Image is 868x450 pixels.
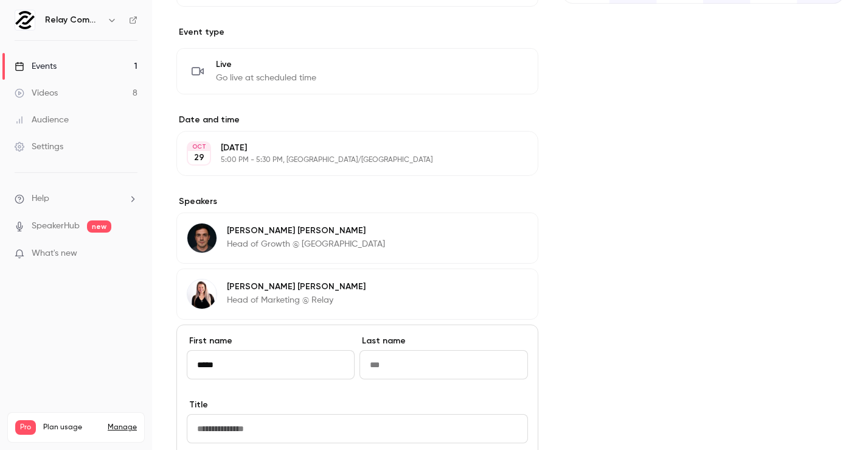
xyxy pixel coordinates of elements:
span: Pro [15,420,36,435]
label: Last name [359,335,527,347]
span: Help [32,192,49,205]
li: help-dropdown-opener [15,192,137,205]
label: Title [187,399,528,411]
p: Event type [176,26,538,38]
div: Settings [15,141,63,153]
span: What's new [32,247,77,260]
p: [DATE] [221,142,474,154]
div: OCT [188,142,210,151]
a: SpeakerHub [32,220,80,233]
p: Head of Growth @ [GEOGRAPHIC_DATA] [227,238,385,250]
span: Plan usage [43,423,100,432]
span: Live [216,58,316,71]
div: Events [15,60,57,72]
span: Go live at scheduled time [216,72,316,84]
div: Videos [15,87,58,99]
span: new [87,220,111,233]
p: 29 [194,152,204,164]
p: Head of Marketing @ Relay [227,294,366,306]
p: [PERSON_NAME] [PERSON_NAME] [227,281,366,293]
div: Chris Pinckney[PERSON_NAME] [PERSON_NAME]Head of Growth @ [GEOGRAPHIC_DATA] [176,213,538,264]
label: First name [187,335,355,347]
a: Manage [108,423,137,432]
div: Audience [15,114,69,126]
img: Relay Commerce [15,10,35,30]
p: [PERSON_NAME] [PERSON_NAME] [227,225,385,237]
img: Shannon O'Boyle [187,279,217,309]
h6: Relay Commerce [45,14,102,26]
label: Speakers [176,195,538,208]
iframe: Noticeable Trigger [123,248,137,259]
p: 5:00 PM - 5:30 PM, [GEOGRAPHIC_DATA]/[GEOGRAPHIC_DATA] [221,155,474,165]
div: Shannon O'Boyle[PERSON_NAME] [PERSON_NAME]Head of Marketing @ Relay [176,269,538,320]
img: Chris Pinckney [187,223,217,253]
label: Date and time [176,114,538,126]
